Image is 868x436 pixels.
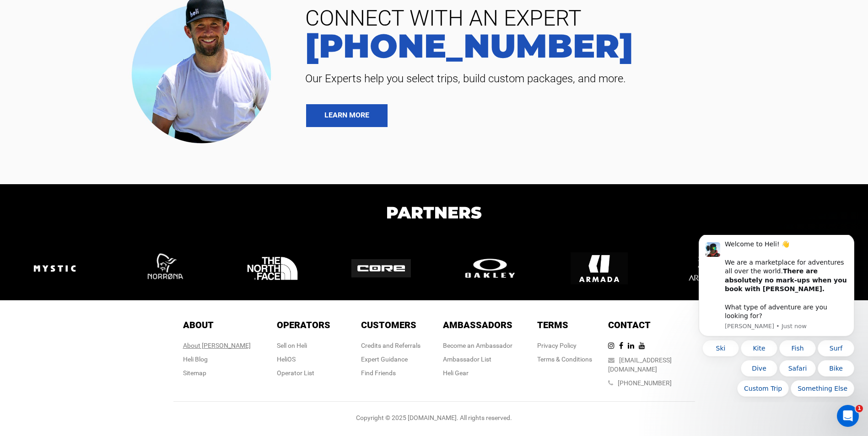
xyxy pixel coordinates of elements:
a: Heli Gear [443,369,469,377]
span: Our Experts help you select trips, build custom packages, and more. [298,71,854,86]
span: Customers [361,319,416,330]
img: Profile image for Carl [21,7,35,22]
iframe: Intercom live chat [837,405,859,427]
button: Quick reply: Bike [133,125,169,142]
b: There are absolutely no mark-ups when you book with [PERSON_NAME]. [40,32,162,58]
img: logo [460,256,520,280]
div: Operator List [277,368,330,378]
img: logo [135,240,192,297]
div: Message content [40,5,162,85]
div: Find Friends [361,368,421,378]
div: Sell on Heli [277,341,330,350]
img: logo [244,240,301,297]
a: Terms & Conditions [537,356,592,363]
img: logo [26,240,83,297]
a: [PHONE_NUMBER] [298,29,854,62]
span: 1 [856,405,863,412]
div: Welcome to Heli! 👋 We are a marketplace for adventures all over the world. What type of adventure... [40,5,162,85]
button: Quick reply: Custom Trip [52,145,104,162]
span: CONNECT WITH AN EXPERT [298,7,854,29]
div: About [PERSON_NAME] [183,341,251,350]
a: HeliOS [277,356,296,363]
div: Copyright © 2025 [DOMAIN_NAME]. All rights reserved. [173,413,695,422]
iframe: Intercom notifications message [685,235,868,402]
button: Quick reply: Kite [56,105,92,122]
button: Quick reply: Safari [94,125,131,142]
div: Quick reply options [14,105,169,162]
img: logo [351,259,411,277]
button: Quick reply: Dive [56,125,92,142]
button: Quick reply: Surf [133,105,169,122]
div: Sitemap [183,368,251,378]
p: Message from Carl, sent Just now [40,87,162,96]
img: logo [571,240,628,297]
a: LEARN MORE [306,104,388,127]
span: Terms [537,319,568,330]
a: Credits and Referrals [361,342,421,349]
span: About [183,319,214,330]
a: [PHONE_NUMBER] [618,379,672,387]
img: logo [679,240,737,297]
a: Expert Guidance [361,356,408,363]
div: Ambassador List [443,355,512,364]
button: Quick reply: Fish [94,105,131,122]
a: Become an Ambassador [443,342,512,349]
span: Ambassadors [443,319,512,330]
span: Operators [277,319,330,330]
button: Quick reply: Something Else [106,145,169,162]
a: [EMAIL_ADDRESS][DOMAIN_NAME] [608,356,672,373]
span: Contact [608,319,651,330]
button: Quick reply: Ski [17,105,54,122]
a: Heli Blog [183,356,208,363]
a: Privacy Policy [537,342,577,349]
